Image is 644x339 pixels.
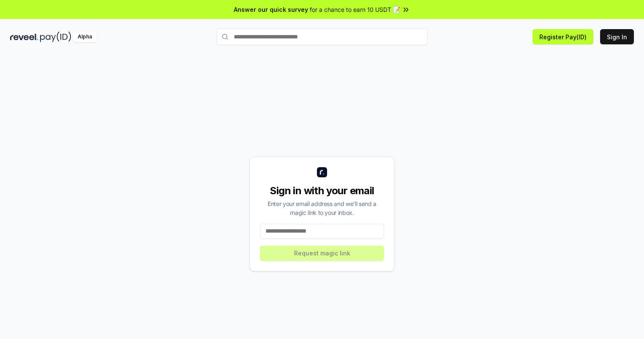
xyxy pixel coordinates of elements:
div: Alpha [73,32,97,42]
img: pay_id [40,32,71,42]
span: Answer our quick survey [234,5,308,14]
div: Sign in with your email [260,184,384,198]
img: logo_small [317,167,327,177]
div: Enter your email address and we’ll send a magic link to your inbox. [260,199,384,217]
button: Sign In [600,29,634,44]
button: Register Pay(ID) [533,29,593,44]
img: reveel_dark [10,32,38,42]
span: for a chance to earn 10 USDT 📝 [310,5,400,14]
